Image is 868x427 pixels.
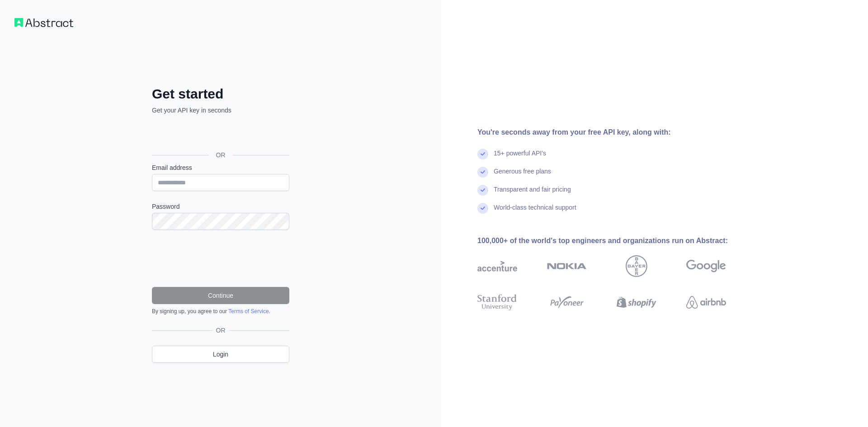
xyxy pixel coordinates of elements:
[212,326,229,335] span: OR
[477,127,755,138] div: You're seconds away from your free API key, along with:
[147,125,292,145] iframe: Sign in with Google Button
[686,255,726,277] img: google
[14,18,73,27] img: Workflow
[547,255,587,277] img: nokia
[617,292,656,312] img: shopify
[152,287,289,304] button: Continue
[547,292,587,312] img: payoneer
[626,255,647,277] img: bayer
[494,203,576,221] div: World-class technical support
[477,167,488,178] img: check mark
[152,346,289,363] a: Login
[477,185,488,196] img: check mark
[477,235,755,246] div: 100,000+ of the world's top engineers and organizations run on Abstract:
[209,150,233,160] span: OR
[477,149,488,160] img: check mark
[686,292,726,312] img: airbnb
[477,203,488,214] img: check mark
[494,149,546,167] div: 15+ powerful API's
[152,202,289,211] label: Password
[494,185,571,203] div: Transparent and fair pricing
[152,308,289,315] div: By signing up, you agree to our .
[228,308,269,314] a: Terms of Service
[477,292,517,312] img: stanford university
[152,106,289,115] p: Get your API key in seconds
[152,163,289,172] label: Email address
[494,167,551,185] div: Generous free plans
[152,241,289,276] iframe: reCAPTCHA
[152,86,289,102] h2: Get started
[477,255,517,277] img: accenture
